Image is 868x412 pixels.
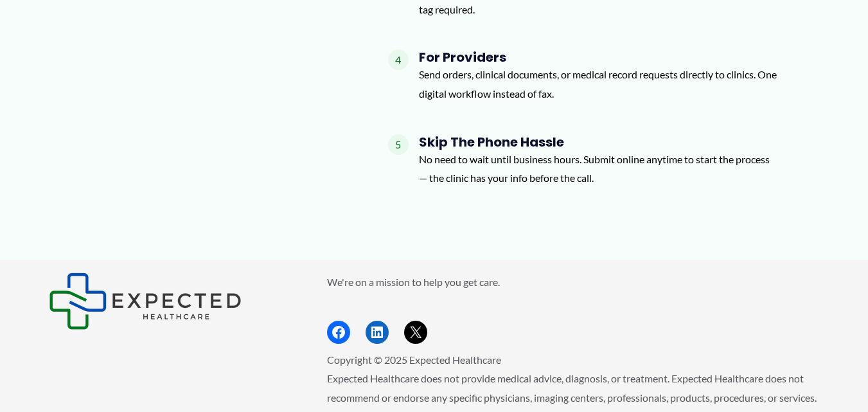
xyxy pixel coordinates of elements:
p: Send orders, clinical documents, or medical record requests directly to clinics. One digital work... [419,65,779,103]
h4: Skip the Phone Hassle [419,134,779,150]
span: Copyright © 2025 Expected Healthcare [327,354,501,366]
span: 4 [388,49,409,70]
p: No need to wait until business hours. Submit online anytime to start the process — the clinic has... [419,150,779,188]
aside: Footer Widget 1 [49,273,295,330]
h4: For Providers [419,49,779,65]
img: Expected Healthcare Logo - side, dark font, small [49,273,242,330]
span: 5 [388,134,409,155]
aside: Footer Widget 2 [327,273,820,344]
p: We're on a mission to help you get care. [327,273,820,292]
